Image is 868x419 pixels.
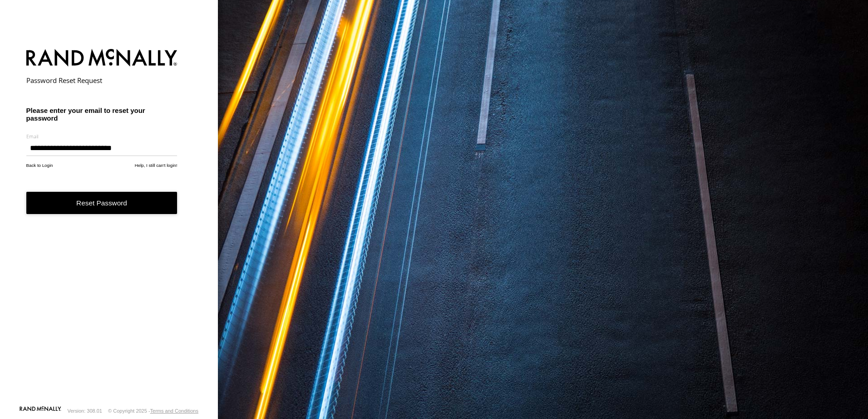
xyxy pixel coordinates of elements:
a: Visit our Website [20,406,61,415]
img: Rand McNally [26,47,178,70]
button: Reset Password [26,192,178,214]
div: © Copyright 2025 - [108,408,198,414]
h3: Please enter your email to reset your password [26,107,178,122]
h2: Password Reset Request [26,76,178,85]
a: Help, I still can't login! [135,163,178,168]
label: Email [26,133,178,140]
div: Version: 308.01 [68,408,102,414]
a: Terms and Conditions [150,408,198,414]
a: Back to Login [26,163,53,168]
